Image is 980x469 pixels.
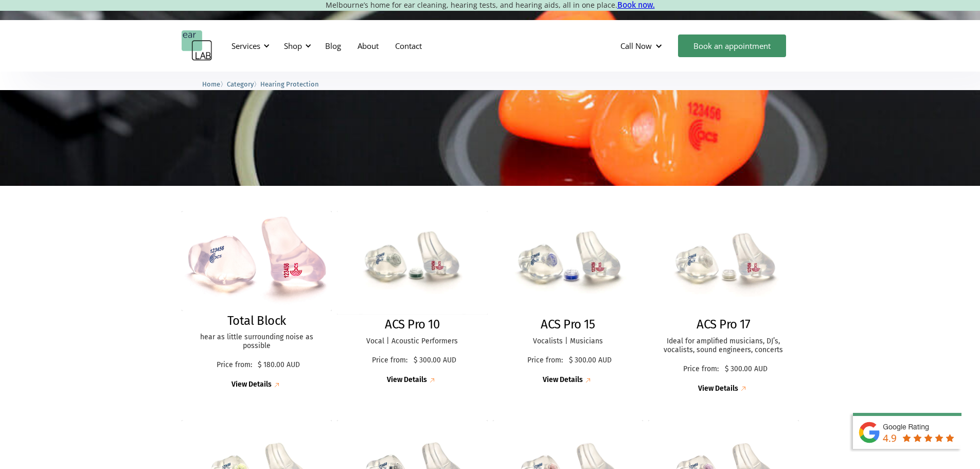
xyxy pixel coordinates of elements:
[227,80,254,88] span: Category
[202,79,227,90] li: 〉
[488,207,648,318] img: ACS Pro 15
[569,356,612,365] p: $ 300.00 AUD
[260,80,319,88] span: Hearing Protection
[725,365,768,374] p: $ 300.00 AUD
[620,41,652,51] div: Call Now
[182,30,212,61] a: home
[260,79,319,89] a: Hearing Protection
[697,317,750,332] h2: ACS Pro 17
[227,314,286,328] h2: Total Block
[202,80,220,88] span: Home
[347,337,477,346] p: Vocal | Acoustic Performers
[503,337,633,346] p: Vocalists | Musicians
[385,317,439,332] h2: ACS Pro 10
[648,211,799,394] a: ACS Pro 17ACS Pro 17Ideal for amplified musicians, DJ’s, vocalists, sound engineers, concertsPric...
[349,31,387,61] a: About
[698,385,738,393] div: View Details
[387,376,427,385] div: View Details
[182,211,332,390] a: Total BlockTotal Blockhear as little surrounding noise as possiblePrice from:$ 180.00 AUDView Det...
[182,211,332,311] img: Total Block
[317,31,349,61] a: Blog
[658,337,789,355] p: Ideal for amplified musicians, DJ’s, vocalists, sound engineers, concerts
[202,79,220,89] a: Home
[192,333,322,351] p: hear as little surrounding noise as possible
[337,211,488,386] a: ACS Pro 10ACS Pro 10Vocal | Acoustic PerformersPrice from:$ 300.00 AUDView Details
[227,79,260,90] li: 〉
[231,380,272,389] div: View Details
[368,356,411,365] p: Price from:
[227,79,254,89] a: Category
[680,365,722,374] p: Price from:
[414,356,456,365] p: $ 300.00 AUD
[258,361,300,370] p: $ 180.00 AUD
[647,210,800,316] img: ACS Pro 17
[493,211,644,386] a: ACS Pro 15ACS Pro 15Vocalists | MusiciansPrice from:$ 300.00 AUDView Details
[278,30,314,61] div: Shop
[541,317,595,332] h2: ACS Pro 15
[612,30,673,61] div: Call Now
[284,41,302,51] div: Shop
[336,211,488,315] img: ACS Pro 10
[543,376,583,385] div: View Details
[678,34,786,57] a: Book an appointment
[524,356,566,365] p: Price from:
[231,41,260,51] div: Services
[213,361,255,370] p: Price from:
[387,31,430,61] a: Contact
[225,30,273,61] div: Services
